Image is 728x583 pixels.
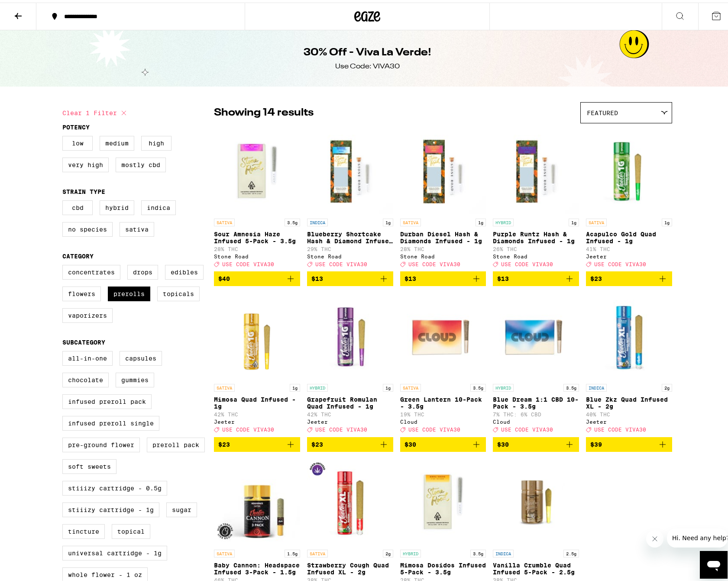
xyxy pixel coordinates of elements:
[646,528,663,545] iframe: Close message
[62,543,167,558] label: Universal Cartridge - 1g
[214,290,300,434] a: Open page for Mimosa Quad Infused - 1g from Jeeter
[62,457,116,471] label: Soft Sweets
[157,284,200,299] label: Topicals
[116,370,154,385] label: Gummies
[214,575,300,580] p: 46% THC
[307,547,328,555] p: SATIVA
[383,216,393,224] p: 1g
[290,381,300,389] p: 1g
[62,155,109,170] label: Very High
[108,284,150,299] label: Prerolls
[307,393,393,407] p: Grapefruit Romulan Quad Infused - 1g
[586,244,672,249] p: 41% THC
[493,393,579,407] p: Blue Dream 1:1 CBD 10-Pack - 3.5g
[307,575,393,580] p: 38% THC
[214,393,300,407] p: Mimosa Quad Infused - 1g
[166,500,197,515] label: Sugar
[493,416,579,422] div: Cloud
[214,103,314,118] p: Showing 14 results
[400,456,486,543] img: Stone Road - Mimosa Dosidos Infused 5-Pack - 3.5g
[400,251,486,257] div: Stone Road
[400,125,486,212] img: Stone Road - Durban Diesel Hash & Diamonds Infused - 1g
[285,547,300,555] p: 1.5g
[594,425,646,430] span: USE CODE VIVA30
[501,259,553,264] span: USE CODE VIVA30
[586,409,672,415] p: 40% THC
[62,250,94,257] legend: Category
[315,259,367,264] span: USE CODE VIVA30
[700,548,728,576] iframe: Button to launch messaging window
[62,336,105,343] legend: Subcategory
[307,381,328,389] p: HYBRID
[165,262,204,277] label: Edibles
[493,290,579,377] img: Cloud - Blue Dream 1:1 CBD 10-Pack - 3.5g
[493,269,579,283] button: Add to bag
[586,228,672,242] p: Acapulco Gold Quad Infused - 1g
[214,547,235,555] p: SATIVA
[304,43,431,58] h1: 30% Off - Viva La Verde!
[586,290,672,377] img: Jeeter - Blue Zkz Quad Infused XL - 2g
[493,290,579,434] a: Open page for Blue Dream 1:1 CBD 10-Pack - 3.5g from Cloud
[62,219,113,234] label: No Species
[493,244,579,249] p: 26% THC
[307,125,393,212] img: Stone Road - Blueberry Shortcake Hash & Diamond Infused - 1g
[586,125,672,212] img: Jeeter - Acapulco Gold Quad Infused - 1g
[62,392,152,406] label: Infused Preroll Pack
[214,290,300,377] img: Jeeter - Mimosa Quad Infused - 1g
[214,251,300,257] div: Stone Road
[493,435,579,449] button: Add to bag
[493,216,514,224] p: HYBRID
[62,522,105,536] label: Tincture
[62,565,148,580] label: Whole Flower - 1 oz
[62,133,93,148] label: Low
[307,251,393,257] div: Stone Road
[214,456,300,543] img: Jeeter - Baby Cannon: Headspace Infused 3-Pack - 1.5g
[400,381,421,389] p: SATIVA
[400,393,486,407] p: Green Lantern 10-Pack - 3.5g
[214,381,235,389] p: SATIVA
[62,348,113,363] label: All-In-One
[62,370,109,385] label: Chocolate
[62,500,159,515] label: STIIIZY Cartridge - 1g
[307,125,393,269] a: Open page for Blueberry Shortcake Hash & Diamond Infused - 1g from Stone Road
[590,273,602,280] span: $23
[62,198,93,213] label: CBD
[493,456,579,543] img: Jeeter - Vanilla Crumble Quad Infused 5-Pack - 2.5g
[493,575,579,580] p: 38% THC
[501,425,553,430] span: USE CODE VIVA30
[214,125,300,269] a: Open page for Sour Amnesia Haze Infused 5-Pack - 3.5g from Stone Road
[311,438,323,445] span: $23
[62,284,101,299] label: Flowers
[214,416,300,422] div: Jeeter
[400,216,421,224] p: SATIVA
[335,59,400,69] div: Use Code: VIVA30
[214,269,300,283] button: Add to bag
[662,216,672,224] p: 1g
[5,6,62,13] span: Hi. Need any help?
[141,198,176,213] label: Indica
[493,547,514,555] p: INDICA
[307,559,393,573] p: Strawberry Cough Quad Infused XL - 2g
[497,273,509,280] span: $13
[120,219,154,234] label: Sativa
[147,435,205,450] label: Preroll Pack
[127,262,158,277] label: Drops
[307,409,393,415] p: 42% THC
[476,216,486,224] p: 1g
[116,155,166,170] label: Mostly CBD
[470,547,486,555] p: 3.5g
[408,259,460,264] span: USE CODE VIVA30
[62,121,90,128] legend: Potency
[400,269,486,283] button: Add to bag
[493,409,579,415] p: 7% THC: 6% CBD
[62,435,140,450] label: Pre-ground Flower
[586,393,672,407] p: Blue Zkz Quad Infused XL - 2g
[218,438,230,445] span: $23
[214,244,300,249] p: 28% THC
[563,547,579,555] p: 2.5g
[493,381,514,389] p: HYBRID
[667,526,728,545] iframe: Message from company
[214,559,300,573] p: Baby Cannon: Headspace Infused 3-Pack - 1.5g
[214,409,300,415] p: 42% THC
[563,381,579,389] p: 3.5g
